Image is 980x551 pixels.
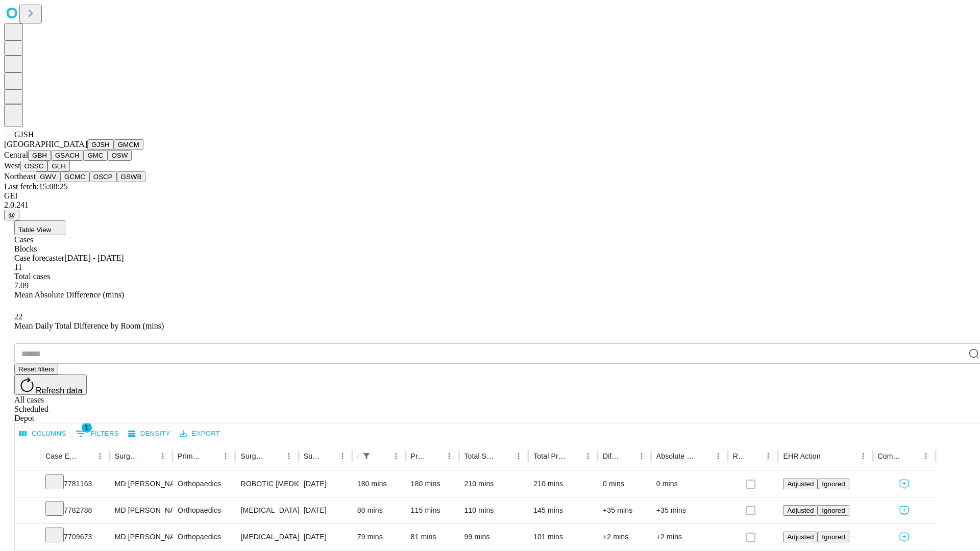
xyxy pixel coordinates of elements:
[14,272,50,281] span: Total cases
[747,449,761,463] button: Sort
[603,452,619,460] div: Difference
[17,426,69,442] button: Select columns
[282,449,296,463] button: Menu
[47,161,69,171] button: GLH
[603,524,646,550] div: +2 mins
[14,254,64,262] span: Case forecaster
[14,374,87,395] button: Refresh data
[87,139,114,150] button: GJSH
[14,220,65,235] button: Table View
[14,130,34,139] span: GJSH
[656,524,723,550] div: +2 mins
[51,150,83,161] button: GSACH
[389,449,403,463] button: Menu
[20,161,48,171] button: OSSC
[108,150,132,161] button: OSW
[656,497,723,523] div: +35 mins
[4,172,36,181] span: Northeast
[411,452,427,460] div: Predicted In Room Duration
[357,497,401,523] div: 80 mins
[178,471,230,497] div: Orthopaedics
[656,471,723,497] div: 0 mins
[28,150,51,161] button: GBH
[45,452,78,460] div: Case Epic Id
[4,201,976,210] div: 2.0.241
[464,497,523,523] div: 110 mins
[783,479,818,489] button: Adjusted
[697,449,711,463] button: Sort
[20,529,35,546] button: Expand
[856,449,870,463] button: Menu
[464,524,523,550] div: 99 mins
[533,452,566,460] div: Total Predicted Duration
[4,182,68,191] span: Last fetch: 15:08:25
[787,507,814,514] span: Adjusted
[156,449,170,463] button: Menu
[497,449,511,463] button: Sort
[14,312,22,321] span: 22
[45,471,105,497] div: 7781163
[141,449,156,463] button: Sort
[240,452,266,460] div: Surgery Name
[822,480,845,488] span: Ignored
[359,449,374,463] button: Show filters
[20,475,35,493] button: Expand
[411,524,454,550] div: 81 mins
[581,449,595,463] button: Menu
[240,497,293,523] div: [MEDICAL_DATA] [MEDICAL_DATA]
[4,161,20,170] span: West
[115,524,167,550] div: MD [PERSON_NAME] [PERSON_NAME] Md
[14,321,164,330] span: Mean Daily Total Difference by Room (mins)
[240,471,293,497] div: ROBOTIC [MEDICAL_DATA] KNEE TOTAL
[783,452,820,460] div: EHR Action
[4,140,87,148] span: [GEOGRAPHIC_DATA]
[822,507,845,514] span: Ignored
[36,386,83,395] span: Refresh data
[787,480,814,488] span: Adjusted
[533,497,593,523] div: 145 mins
[304,452,320,460] div: Surgery Date
[567,449,581,463] button: Sort
[177,426,223,442] button: Export
[82,422,92,433] span: 1
[733,452,746,460] div: Resolved in EHR
[4,151,28,159] span: Central
[14,281,29,290] span: 7.09
[321,449,335,463] button: Sort
[178,497,230,523] div: Orthopaedics
[787,533,814,541] span: Adjusted
[304,524,347,550] div: [DATE]
[878,452,903,460] div: Comments
[89,171,117,182] button: OSCP
[36,171,60,182] button: GWV
[267,449,282,463] button: Sort
[73,425,121,442] button: Show filters
[656,452,696,460] div: Absolute Difference
[178,524,230,550] div: Orthopaedics
[117,171,146,182] button: GSWB
[14,263,22,271] span: 11
[115,452,140,460] div: Surgeon Name
[60,171,89,182] button: GCMC
[304,497,347,523] div: [DATE]
[218,449,233,463] button: Menu
[115,497,167,523] div: MD [PERSON_NAME] [PERSON_NAME] Md
[83,150,107,161] button: GMC
[822,533,845,541] span: Ignored
[4,210,19,220] button: @
[464,471,523,497] div: 210 mins
[14,290,124,299] span: Mean Absolute Difference (mins)
[126,426,173,442] button: Density
[18,365,54,373] span: Reset filters
[93,449,107,463] button: Menu
[818,505,849,516] button: Ignored
[45,497,105,523] div: 7782788
[20,502,35,520] button: Expand
[904,449,919,463] button: Sort
[114,139,143,150] button: GMCM
[79,449,93,463] button: Sort
[822,449,836,463] button: Sort
[115,471,167,497] div: MD [PERSON_NAME] [PERSON_NAME] Md
[428,449,442,463] button: Sort
[511,449,526,463] button: Menu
